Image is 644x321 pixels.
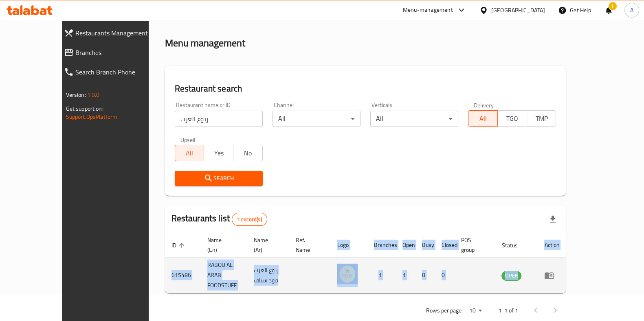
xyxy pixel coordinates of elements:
[468,110,498,127] button: All
[501,113,524,124] span: TGO
[180,137,196,142] label: Upsell
[175,83,556,95] h2: Restaurant search
[75,48,163,57] span: Branches
[201,258,248,293] td: RABOU AL ARAB FOODSTUFF
[171,240,187,250] span: ID
[207,147,230,159] span: Yes
[474,102,494,108] label: Delivery
[367,258,396,293] td: 1
[57,43,169,62] a: Branches
[543,210,563,229] div: Export file
[331,233,367,258] th: Logo
[75,67,163,77] span: Search Branch Phone
[461,235,486,255] span: POS group
[254,235,279,255] span: Name (Ar)
[66,111,118,122] a: Support.OpsPlatform
[207,235,238,255] span: Name (En)
[233,145,263,161] button: No
[426,306,462,316] p: Rows per page:
[194,11,197,20] li: /
[175,111,263,127] input: Search for restaurant name or ID..
[501,240,528,250] span: Status
[630,6,633,15] span: A
[337,264,358,284] img: RABOU AL ARAB FOODSTUFF
[232,216,267,223] span: 1 record(s)
[273,111,360,127] div: All
[87,90,100,100] span: 1.0.0
[232,213,267,226] div: Total records count
[247,258,289,293] td: ربوع العرب فود ستاف
[415,233,435,258] th: Busy
[171,212,267,226] h2: Restaurants list
[472,113,495,124] span: All
[75,28,163,38] span: Restaurants Management
[497,110,527,127] button: TGO
[527,110,556,127] button: TMP
[415,258,435,293] td: 0
[175,145,204,161] button: All
[367,233,396,258] th: Branches
[435,233,455,258] th: Closed
[435,258,455,293] td: 0
[66,103,103,114] span: Get support on:
[501,271,521,280] span: OPEN
[498,306,518,316] p: 1-1 of 1
[538,233,566,258] th: Action
[296,235,321,255] span: Ref. Name
[57,62,169,82] a: Search Branch Phone
[66,90,86,100] span: Version:
[396,233,415,258] th: Open
[396,258,415,293] td: 1
[204,145,233,161] button: Yes
[165,11,191,20] a: Home
[57,23,169,43] a: Restaurants Management
[370,111,458,127] div: All
[165,233,566,293] table: enhanced table
[403,5,453,15] div: Menu-management
[466,305,485,317] div: Rows per page:
[175,171,263,186] button: Search
[530,113,553,124] span: TMP
[165,258,201,293] td: 615486
[200,11,255,20] span: Menu management
[178,147,201,159] span: All
[181,173,256,183] span: Search
[165,37,245,50] h2: Menu management
[237,147,259,159] span: No
[491,6,545,15] div: [GEOGRAPHIC_DATA]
